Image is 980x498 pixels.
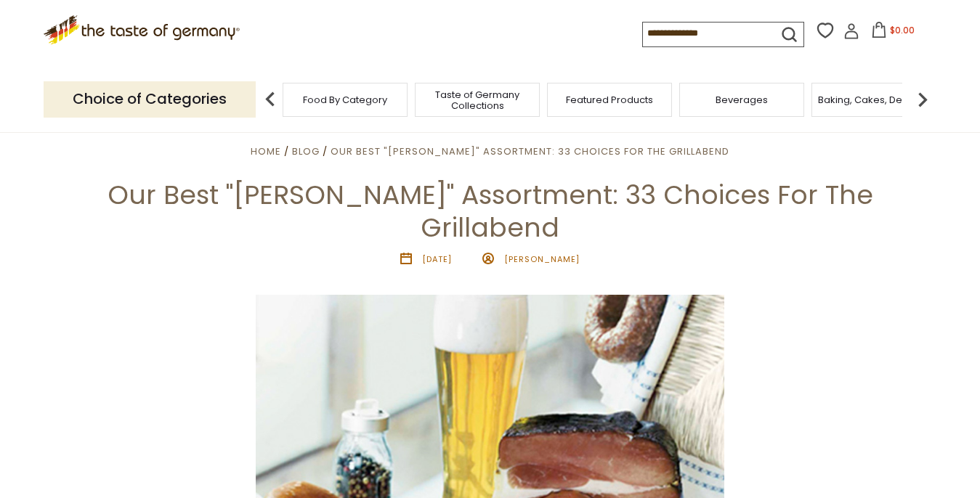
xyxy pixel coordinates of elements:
span: $0.00 [890,24,915,36]
a: Our Best "[PERSON_NAME]" Assortment: 33 Choices For The Grillabend [331,144,729,158]
time: [DATE] [422,253,452,265]
p: Choice of Categories [44,81,256,117]
a: Blog [292,144,320,158]
img: previous arrow [256,85,285,114]
img: next arrow [908,85,937,114]
a: Home [251,144,281,158]
a: Taste of Germany Collections [419,89,535,111]
a: Beverages [716,94,768,105]
a: Featured Products [566,94,653,105]
a: Food By Category [303,94,387,105]
button: $0.00 [862,22,924,44]
h1: Our Best "[PERSON_NAME]" Assortment: 33 Choices For The Grillabend [45,179,935,244]
a: Baking, Cakes, Desserts [818,94,931,105]
span: [PERSON_NAME] [504,253,580,265]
